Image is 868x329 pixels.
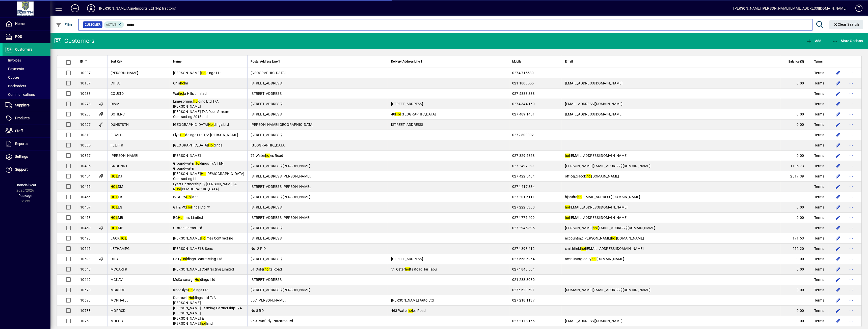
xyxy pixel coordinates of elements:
[781,161,811,171] td: -1105.73
[512,112,535,116] span: 027 489 1451
[111,236,127,240] span: JACK
[173,99,219,108] span: Limesprings ding Ltd T/A [PERSON_NAME]
[80,278,91,282] span: 10669
[80,71,91,75] span: 10097
[806,39,821,43] span: Add
[80,185,91,189] span: 10455
[173,226,203,230] span: Gilston Farms Ltd.
[173,205,210,209] span: GT & PC lings Ltd **
[834,100,842,108] button: Edit
[80,123,91,127] span: 10297
[111,59,122,64] span: Sort Key
[111,112,125,116] span: DOHERC
[251,123,314,127] span: [PERSON_NAME][GEOGRAPHIC_DATA]
[847,214,855,222] button: More options
[265,154,270,158] em: hol
[852,1,862,17] a: Knowledge Base
[829,20,863,29] button: Clear
[847,307,855,315] button: More options
[15,35,22,39] span: POS
[3,82,50,90] a: Backorders
[14,183,36,187] span: Financial Year
[3,151,50,163] a: Settings
[512,267,535,271] span: 0274 848 564
[833,22,859,26] span: Clear Search
[834,286,842,294] button: Edit
[847,245,855,253] button: More options
[111,133,121,137] span: ELYAH
[80,112,91,116] span: 10283
[512,278,535,282] span: 021 283 3080
[80,216,91,220] span: 10458
[834,121,842,129] button: Edit
[781,213,811,223] td: 0.00
[251,112,283,116] span: [STREET_ADDRESS]
[814,153,824,158] span: Terms
[201,71,206,75] em: Hol
[512,133,534,137] span: 0272 800092
[834,317,842,325] button: Edit
[173,195,199,199] span: BJ & RA land
[591,257,596,261] em: hol
[847,152,855,160] button: More options
[251,164,310,168] span: [STREET_ADDRESS][PERSON_NAME]
[111,267,127,271] span: MCCARTR
[186,205,192,209] em: Hol
[847,89,855,98] button: More options
[512,71,534,75] span: 0274 715530
[173,278,215,282] span: McKavanagh dings Ltd
[847,162,855,170] button: More options
[3,56,50,65] a: Invoices
[512,226,535,230] span: 027 2945 895
[391,267,437,271] span: 51 Oster ts Road Tai Tapu
[208,123,214,127] em: Hol
[834,89,842,98] button: Edit
[814,81,824,86] span: Terms
[391,123,423,127] span: [STREET_ADDRESS]
[565,154,628,158] span: [EMAIL_ADDRESS][DOMAIN_NAME]
[3,163,50,176] a: Support
[834,255,842,263] button: Edit
[251,195,310,199] span: [STREET_ADDRESS][PERSON_NAME]
[180,81,185,85] em: hol
[781,171,811,182] td: 2817.39
[847,224,855,232] button: More options
[251,81,283,85] span: [STREET_ADDRESS]
[834,234,842,242] button: Edit
[179,92,184,96] em: hol
[251,133,283,137] span: [STREET_ADDRESS]
[512,59,559,64] div: Mobile
[834,162,842,170] button: Edit
[814,174,824,179] span: Terms
[831,36,864,45] button: More Options
[834,193,842,201] button: Edit
[847,110,855,118] button: More options
[611,236,616,240] em: hol
[781,285,811,295] td: 0.00
[565,59,573,64] span: Email
[834,224,842,232] button: Edit
[173,267,234,271] span: [PERSON_NAME] Contracting Limited
[847,121,855,129] button: More options
[814,70,824,75] span: Terms
[834,69,842,77] button: Edit
[173,172,245,181] span: [PERSON_NAME] [DEMOGRAPHIC_DATA] Contracting Ltd
[111,195,118,199] em: HOL
[80,81,91,85] span: 10187
[814,112,824,117] span: Terms
[847,193,855,201] button: More options
[847,255,855,263] button: More options
[111,185,118,189] em: HOL
[512,195,535,199] span: 027 201 6111
[391,257,423,261] span: [STREET_ADDRESS]
[565,154,570,158] em: hol
[814,59,823,64] span: Terms
[781,254,811,264] td: 0.00
[111,92,124,96] span: COULTD
[80,236,91,240] span: 10490
[512,257,535,261] span: 027 658 5254
[784,59,808,64] div: Balance ($)
[15,103,30,107] span: Suppliers
[5,58,21,62] span: Invoices
[106,23,116,26] span: Active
